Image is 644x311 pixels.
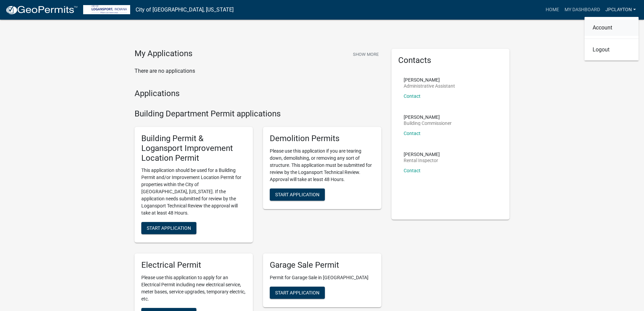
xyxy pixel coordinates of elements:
[141,134,246,163] h5: Building Permit & Logansport Improvement Location Permit
[404,84,455,88] p: Administrative Assistant
[404,93,421,99] a: Contact
[404,131,421,136] a: Contact
[585,20,639,36] a: Account
[404,115,452,119] p: [PERSON_NAME]
[543,3,562,16] a: Home
[404,168,421,173] a: Contact
[404,152,440,157] p: [PERSON_NAME]
[135,89,381,98] h4: Applications
[141,167,246,217] p: This application should be used for a Building Permit and/or Improvement Location Permit for prop...
[404,121,452,126] p: Building Commissioner
[270,134,375,143] h5: Demolition Permits
[585,42,639,58] a: Logout
[135,109,381,119] h4: Building Department Permit applications
[562,3,603,16] a: My Dashboard
[270,287,325,299] button: Start Application
[147,225,191,231] span: Start Application
[270,260,375,270] h5: Garage Sale Permit
[270,274,375,281] p: Permit for Garage Sale in [GEOGRAPHIC_DATA]
[135,67,381,75] p: There are no applications
[270,148,375,183] p: Please use this application if you are tearing down, demolishing, or removing any sort of structu...
[141,222,196,234] button: Start Application
[404,158,440,163] p: Rental Inspector
[141,274,246,303] p: Please use this application to apply for an Electrical Permit including new electrical service, m...
[275,290,319,295] span: Start Application
[83,5,130,14] img: City of Logansport, Indiana
[275,192,319,197] span: Start Application
[141,260,246,270] h5: Electrical Permit
[136,4,234,16] a: City of [GEOGRAPHIC_DATA], [US_STATE]
[398,55,503,65] h5: Contacts
[404,77,455,82] p: [PERSON_NAME]
[603,3,639,16] a: JPClayton
[270,188,325,201] button: Start Application
[350,49,381,60] button: Show More
[585,17,639,61] div: JPClayton
[135,49,192,59] h4: My Applications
